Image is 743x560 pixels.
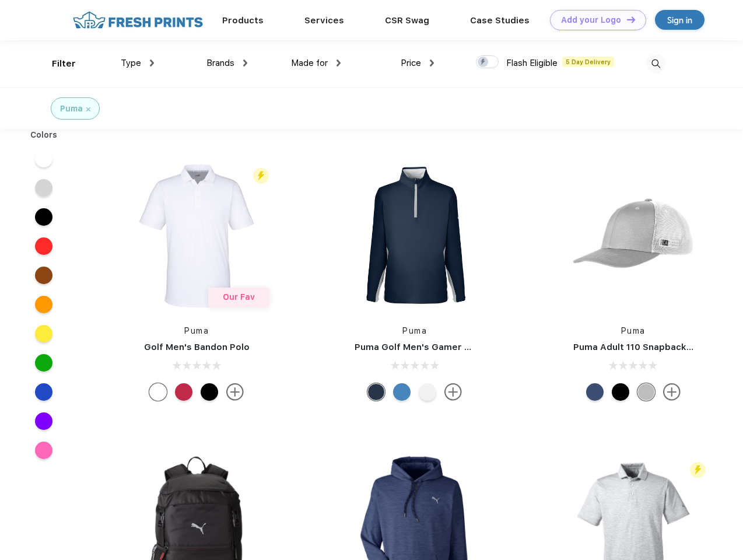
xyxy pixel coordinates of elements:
[150,60,154,66] img: dropdown.png
[22,129,66,141] div: Colors
[586,383,604,401] div: Peacoat Qut Shd
[149,383,167,401] div: Bright White
[419,383,436,401] div: Bright White
[226,383,244,401] img: more.svg
[621,326,646,335] a: Puma
[304,15,344,26] a: Services
[430,60,434,66] img: dropdown.png
[561,15,621,25] div: Add your Logo
[637,383,655,401] div: Quarry with Brt Whit
[556,158,711,313] img: func=resize&h=266
[612,383,629,401] div: Pma Blk Pma Blk
[506,58,558,68] span: Flash Eligible
[655,10,705,30] a: Sign in
[60,103,83,115] div: Puma
[253,168,269,184] img: flash_active_toggle.svg
[337,60,341,66] img: dropdown.png
[119,158,274,313] img: func=resize&h=266
[243,60,247,66] img: dropdown.png
[86,107,90,111] img: filter_cancel.svg
[402,326,427,335] a: Puma
[121,58,141,68] span: Type
[690,462,706,478] img: flash_active_toggle.svg
[291,58,328,68] span: Made for
[223,292,255,302] span: Our Fav
[663,383,681,401] img: more.svg
[206,58,234,68] span: Brands
[175,383,192,401] div: Ski Patrol
[401,58,421,68] span: Price
[69,10,206,30] img: fo%20logo%202.webp
[667,13,692,27] div: Sign in
[646,54,665,73] img: desktop_search.svg
[562,57,614,67] span: 5 Day Delivery
[393,383,411,401] div: Bright Cobalt
[337,158,492,313] img: func=resize&h=266
[201,383,218,401] div: Puma Black
[385,15,429,26] a: CSR Swag
[627,16,635,23] img: DT
[184,326,209,335] a: Puma
[52,57,76,71] div: Filter
[444,383,462,401] img: more.svg
[355,342,539,352] a: Puma Golf Men's Gamer Golf Quarter-Zip
[144,342,250,352] a: Golf Men's Bandon Polo
[222,15,264,26] a: Products
[367,383,385,401] div: Navy Blazer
